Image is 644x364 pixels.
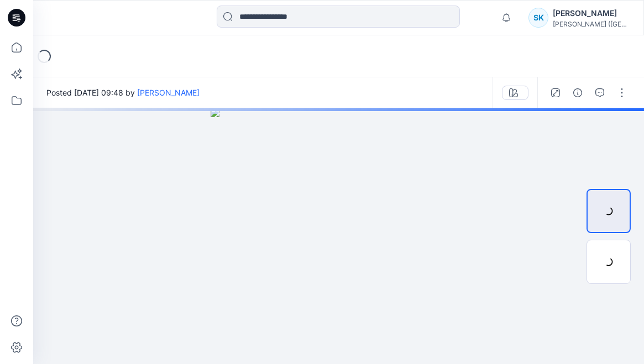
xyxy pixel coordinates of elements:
[528,8,548,28] div: SK
[553,20,630,28] div: [PERSON_NAME] ([GEOGRAPHIC_DATA]) Exp...
[137,88,200,97] a: [PERSON_NAME]
[553,7,630,20] div: [PERSON_NAME]
[46,87,200,98] span: Posted [DATE] 09:48 by
[569,84,587,102] button: Details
